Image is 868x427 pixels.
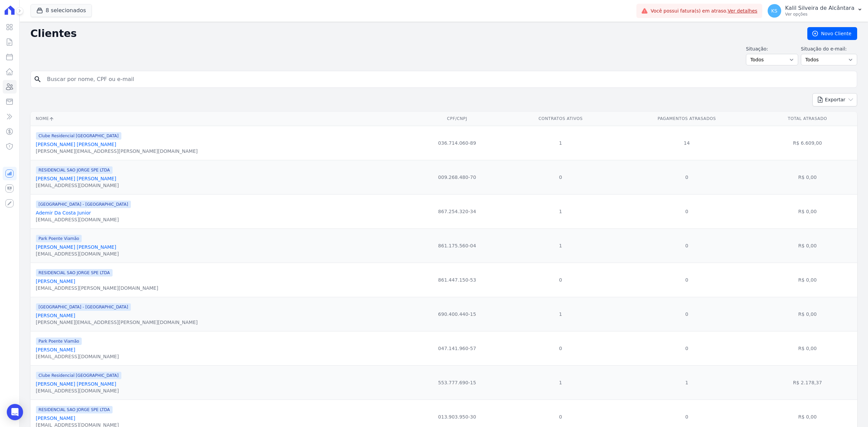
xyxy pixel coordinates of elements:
td: 0 [616,297,758,331]
a: Novo Cliente [807,27,857,40]
button: Exportar [812,93,857,106]
td: R$ 0,00 [758,297,857,331]
td: R$ 0,00 [758,194,857,228]
td: 0 [616,194,758,228]
div: [PERSON_NAME][EMAIL_ADDRESS][PERSON_NAME][DOMAIN_NAME] [36,148,198,155]
span: Clube Residencial [GEOGRAPHIC_DATA] [36,372,121,379]
a: [PERSON_NAME] [36,279,75,284]
td: R$ 0,00 [758,331,857,365]
a: [PERSON_NAME] [PERSON_NAME] [36,381,116,387]
td: 0 [505,263,616,297]
input: Buscar por nome, CPF ou e-mail [43,73,854,86]
td: 1 [505,194,616,228]
a: [PERSON_NAME] [PERSON_NAME] [36,142,116,147]
td: 0 [505,160,616,194]
td: 1 [505,297,616,331]
div: [EMAIL_ADDRESS][DOMAIN_NAME] [36,182,119,189]
td: 1 [616,365,758,400]
span: [GEOGRAPHIC_DATA] - [GEOGRAPHIC_DATA] [36,201,131,208]
span: Clube Residencial [GEOGRAPHIC_DATA] [36,132,121,140]
div: [EMAIL_ADDRESS][DOMAIN_NAME] [36,353,119,360]
td: 690.400.440-15 [409,297,506,331]
span: [GEOGRAPHIC_DATA] - [GEOGRAPHIC_DATA] [36,303,131,311]
td: 036.714.060-89 [409,126,506,160]
td: 009.268.480-70 [409,160,506,194]
td: 0 [505,331,616,365]
td: 1 [505,126,616,160]
th: CPF/CNPJ [409,112,506,126]
div: [EMAIL_ADDRESS][DOMAIN_NAME] [36,250,119,257]
div: [EMAIL_ADDRESS][PERSON_NAME][DOMAIN_NAME] [36,285,158,291]
span: KS [771,8,777,13]
div: [EMAIL_ADDRESS][DOMAIN_NAME] [36,216,131,223]
td: 861.447.150-53 [409,263,506,297]
th: Pagamentos Atrasados [616,112,758,126]
a: [PERSON_NAME] [36,415,75,421]
a: [PERSON_NAME] [36,313,75,318]
td: 0 [616,160,758,194]
td: 0 [616,228,758,263]
td: 14 [616,126,758,160]
p: Ver opções [785,12,854,17]
span: Você possui fatura(s) em atraso. [651,7,757,15]
td: 047.141.960-57 [409,331,506,365]
a: Ver detalhes [728,8,757,14]
th: Total Atrasado [758,112,857,126]
a: [PERSON_NAME] [36,347,75,352]
th: Contratos Ativos [505,112,616,126]
div: [PERSON_NAME][EMAIL_ADDRESS][PERSON_NAME][DOMAIN_NAME] [36,319,198,326]
td: 1 [505,365,616,400]
td: 861.175.560-04 [409,228,506,263]
th: Nome [31,112,409,126]
td: R$ 6.609,00 [758,126,857,160]
span: RESIDENCIAL SAO JORGE SPE LTDA [36,166,113,174]
td: 0 [616,331,758,365]
span: Park Poente Viamão [36,235,82,242]
h2: Clientes [31,27,796,40]
td: R$ 2.178,37 [758,365,857,400]
a: [PERSON_NAME] [PERSON_NAME] [36,244,116,250]
button: 8 selecionados [31,4,92,17]
td: 1 [505,228,616,263]
span: RESIDENCIAL SAO JORGE SPE LTDA [36,406,113,413]
td: R$ 0,00 [758,263,857,297]
p: Kalil Silveira de Alcântara [785,5,854,12]
label: Situação do e-mail: [801,45,857,53]
td: 0 [616,263,758,297]
td: R$ 0,00 [758,228,857,263]
button: KS Kalil Silveira de Alcântara Ver opções [762,1,868,20]
i: search [34,75,42,83]
span: Park Poente Viamão [36,338,82,345]
a: [PERSON_NAME] [PERSON_NAME] [36,176,116,181]
label: Situação: [746,45,798,53]
td: R$ 0,00 [758,160,857,194]
td: 553.777.690-15 [409,365,506,400]
span: RESIDENCIAL SAO JORGE SPE LTDA [36,269,113,277]
a: Ademir Da Costa Junior [36,210,91,216]
td: 867.254.320-34 [409,194,506,228]
div: Open Intercom Messenger [7,404,23,420]
div: [EMAIL_ADDRESS][DOMAIN_NAME] [36,387,121,394]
